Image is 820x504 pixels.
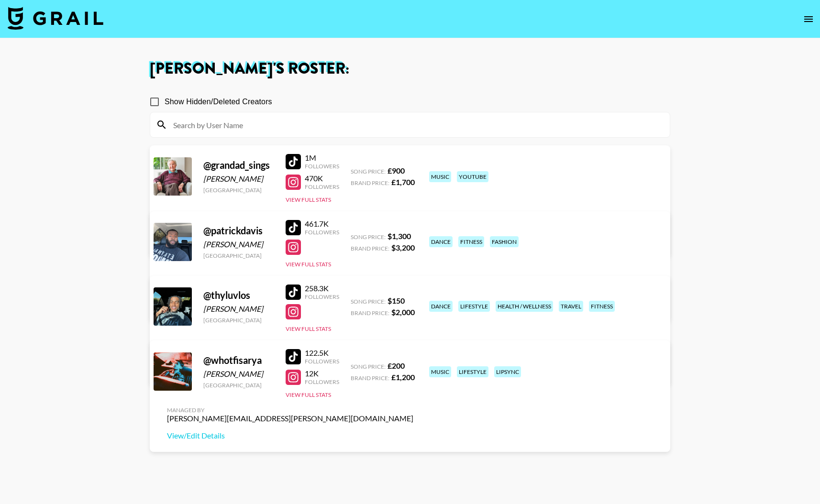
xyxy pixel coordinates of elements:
[203,317,274,324] div: [GEOGRAPHIC_DATA]
[351,245,389,252] span: Brand Price:
[167,414,413,423] div: [PERSON_NAME][EMAIL_ADDRESS][PERSON_NAME][DOMAIN_NAME]
[388,231,411,241] strong: $ 1,300
[286,261,331,268] button: View Full Stats
[457,171,488,182] div: youtube
[305,183,339,190] div: Followers
[203,369,274,379] div: [PERSON_NAME]
[167,406,413,414] div: Managed By
[203,240,274,249] div: [PERSON_NAME]
[150,61,670,77] h1: [PERSON_NAME] 's Roster:
[203,382,274,389] div: [GEOGRAPHIC_DATA]
[165,96,272,108] span: Show Hidden/Deleted Creators
[305,369,339,378] div: 12K
[203,159,274,171] div: @ grandad_sings
[589,301,615,312] div: fitness
[351,179,389,186] span: Brand Price:
[494,366,521,377] div: lipsync
[388,296,405,305] strong: $ 150
[799,10,818,29] button: open drawer
[305,153,339,163] div: 1M
[203,225,274,237] div: @ patrickdavis
[391,177,415,186] strong: £ 1,700
[351,168,386,175] span: Song Price:
[351,309,389,317] span: Brand Price:
[305,174,339,183] div: 470K
[203,252,274,259] div: [GEOGRAPHIC_DATA]
[305,293,339,300] div: Followers
[391,243,415,252] strong: $ 3,200
[429,236,453,247] div: dance
[203,304,274,314] div: [PERSON_NAME]
[305,219,339,229] div: 461.7K
[286,196,331,203] button: View Full Stats
[391,373,415,382] strong: £ 1,200
[305,358,339,365] div: Followers
[351,374,389,382] span: Brand Price:
[351,233,386,241] span: Song Price:
[559,301,583,312] div: travel
[351,363,386,370] span: Song Price:
[203,174,274,184] div: [PERSON_NAME]
[351,298,386,305] span: Song Price:
[458,236,484,247] div: fitness
[457,366,488,377] div: lifestyle
[167,117,664,132] input: Search by User Name
[388,361,405,370] strong: £ 200
[429,171,451,182] div: music
[8,7,103,30] img: Grail Talent
[429,301,453,312] div: dance
[305,348,339,358] div: 122.5K
[203,289,274,301] div: @ thyluvlos
[429,366,451,377] div: music
[203,354,274,366] div: @ whotfisarya
[391,307,415,317] strong: $ 2,000
[286,391,331,398] button: View Full Stats
[167,431,413,440] a: View/Edit Details
[305,378,339,385] div: Followers
[388,166,405,175] strong: £ 900
[490,236,519,247] div: fashion
[286,325,331,332] button: View Full Stats
[305,229,339,236] div: Followers
[305,163,339,170] div: Followers
[203,186,274,194] div: [GEOGRAPHIC_DATA]
[496,301,553,312] div: health / wellness
[458,301,490,312] div: lifestyle
[305,284,339,293] div: 258.3K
